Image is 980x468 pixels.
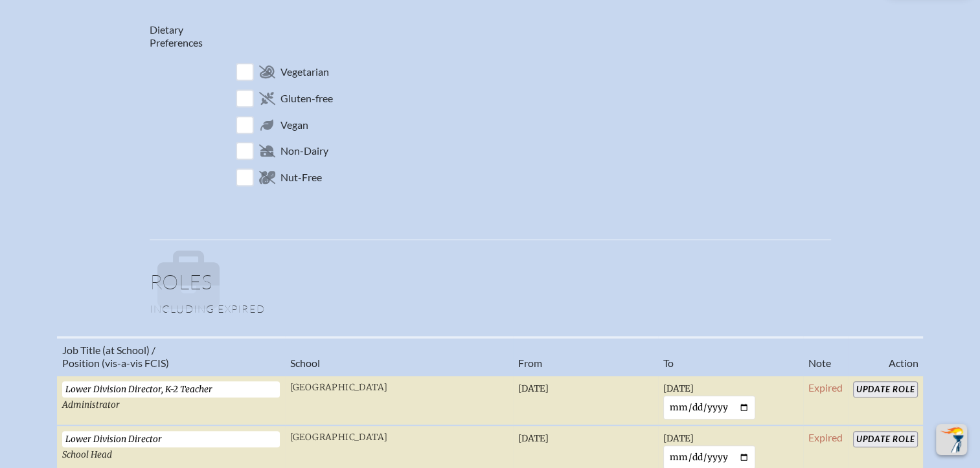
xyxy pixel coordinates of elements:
[853,381,918,397] input: Update Role
[62,449,112,460] span: School Head
[150,23,203,49] label: Dietary Preferences
[57,337,285,375] th: Job Title (at School) / Position (vis-a-vis FCIS)
[62,431,280,447] input: Eg, Science Teacher, 5th Grade
[62,399,120,410] span: Administrator
[658,337,803,375] th: To
[280,65,329,78] span: Vegetarian
[853,431,918,447] input: Update Role
[513,337,658,375] th: From
[518,433,549,444] span: [DATE]
[663,383,694,394] span: [DATE]
[280,171,322,184] span: Nut-Free
[939,427,964,452] img: To the top
[150,302,831,315] p: Including expired
[280,144,328,157] span: Non-Dairy
[518,383,549,394] span: [DATE]
[280,118,308,131] span: Vegan
[663,433,694,444] span: [DATE]
[808,431,843,443] span: Expired
[290,432,388,443] span: [GEOGRAPHIC_DATA]
[285,337,513,375] th: School
[62,381,280,397] input: Eg, Science Teacher, 5th Grade
[280,92,333,105] span: Gluten-free
[290,382,388,393] span: [GEOGRAPHIC_DATA]
[848,337,924,375] th: Action
[808,381,843,394] span: Expired
[936,424,967,455] button: Scroll Top
[803,337,848,375] th: Note
[150,271,831,302] h1: Roles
